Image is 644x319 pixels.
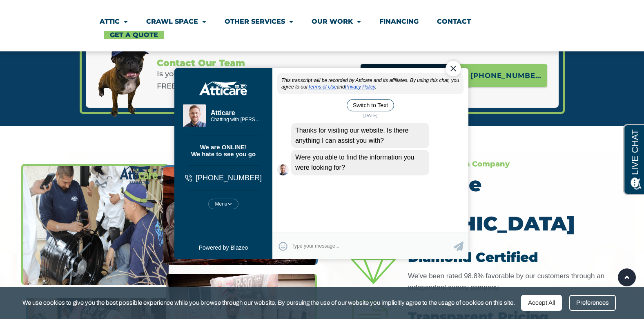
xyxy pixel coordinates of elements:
a: Our Work [312,12,361,31]
a: Crawl Space [146,12,206,31]
p: We've been rated 98.8% favorable by our customers through an independent survey company. [408,270,640,293]
iframe: Chat Exit Popup [166,41,479,278]
a: Contact [437,12,471,31]
h4: Why Choose Atticare [GEOGRAPHIC_DATA] [347,175,640,233]
nav: Menu [100,12,545,39]
button: Switch to Text [181,58,228,70]
a: Privacy Policy [179,43,209,49]
a: [PHONE_NUMBER] [452,64,548,87]
a: Financing [379,12,419,31]
h3: Diamond Certified [408,250,640,264]
span: [DATE] [195,71,214,78]
div: Were you able to find the information you were looking for? [125,109,263,134]
span: Opens a chat window [20,7,66,17]
div: San Francisco's Attic insulation Company [347,160,640,168]
p: Is your attic dirty? Schedule your same-day FREE inspection with our team of experts. [157,68,322,92]
a: Attic [100,12,128,31]
img: Live Agent [111,123,123,134]
h3: Contact Our Team [157,58,322,68]
img: The atticare dog representing everything roofing and attic insulation with a smile [94,31,153,120]
span: [PHONE_NUMBER] [470,69,541,82]
div: Thanks for visiting our website. Is there anything I can assist you with? [125,82,263,107]
span: We use cookies to give you the best possible experience while you browse through our website. By ... [22,298,515,308]
span: Select Emoticon [113,201,122,210]
a: Other Services [225,12,293,31]
textarea: Type your response and press Return or Send [126,197,288,213]
div: Accept All [521,295,562,311]
div: Preferences [569,295,616,311]
a: Get A Quote [104,31,164,39]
